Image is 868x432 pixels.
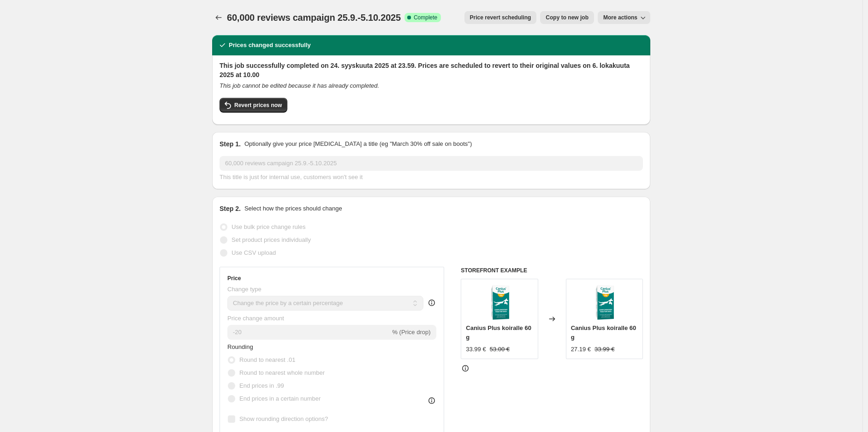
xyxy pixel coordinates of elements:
button: Price change jobs [212,11,225,24]
h6: STOREFRONT EXAMPLE [461,267,643,274]
span: Show rounding direction options? [239,415,328,422]
span: Price change amount [227,315,284,322]
span: Use bulk price change rules [232,223,305,230]
span: Price revert scheduling [470,14,531,21]
input: 30% off holiday sale [220,156,643,171]
span: Set product prices individually [232,236,311,243]
button: Price revert scheduling [464,11,537,24]
span: Copy to new job [546,14,589,21]
span: Complete [414,14,437,21]
img: Canius_Plus_60g_1000x1000px_1_80x.png [481,284,518,321]
span: This title is just for internal use, customers won't see it [220,174,363,180]
p: Select how the prices should change [244,204,342,213]
strike: 53.00 € [490,345,510,354]
div: 33.99 € [466,345,486,354]
span: More actions [603,14,637,21]
div: help [427,298,436,307]
button: More actions [598,11,650,24]
span: 60,000 reviews campaign 25.9.-5.10.2025 [227,12,401,23]
span: Use CSV upload [232,249,276,256]
span: % (Price drop) [392,329,430,336]
div: 27.19 € [571,345,591,354]
h2: Prices changed successfully [229,41,311,50]
span: Canius Plus koiralle 60 g [571,324,636,341]
p: Optionally give your price [MEDICAL_DATA] a title (eg "March 30% off sale on boots") [244,139,472,149]
h2: This job successfully completed on 24. syyskuuta 2025 at 23.59. Prices are scheduled to revert to... [220,61,643,79]
span: End prices in .99 [239,382,284,389]
span: Round to nearest whole number [239,369,325,376]
input: -15 [227,325,390,340]
span: Rounding [227,343,253,350]
i: This job cannot be edited because it has already completed. [220,82,379,89]
span: End prices in a certain number [239,395,321,402]
h2: Step 2. [220,204,241,213]
img: Canius_Plus_60g_1000x1000px_1_80x.png [586,284,623,321]
span: Canius Plus koiralle 60 g [466,324,531,341]
button: Revert prices now [220,98,287,113]
button: Copy to new job [540,11,594,24]
span: Round to nearest .01 [239,356,295,363]
span: Revert prices now [234,102,282,109]
h3: Price [227,275,241,282]
span: Change type [227,286,262,293]
strike: 33.99 € [595,345,614,354]
h2: Step 1. [220,139,241,149]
